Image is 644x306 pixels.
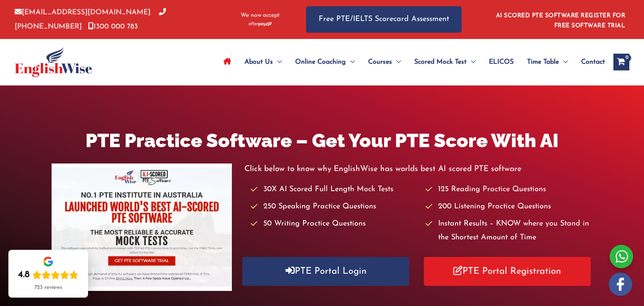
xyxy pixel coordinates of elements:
[88,23,138,30] a: 1300 000 783
[251,217,418,231] li: 50 Writing Practice Questions
[496,13,626,29] a: AI SCORED PTE SOFTWARE REGISTER FOR FREE SOFTWARE TRIAL
[15,9,151,16] a: [EMAIL_ADDRESS][DOMAIN_NAME]
[52,163,232,291] img: pte-institute-main
[238,47,288,77] a: About UsMenu Toggle
[15,47,92,77] img: cropped-ew-logo
[424,257,591,286] a: PTE Portal Registration
[249,22,272,26] img: Afterpay-Logo
[482,47,520,77] a: ELICOS
[361,47,408,77] a: CoursesMenu Toggle
[251,200,418,214] li: 250 Speaking Practice Questions
[609,272,632,296] img: white-facebook.png
[346,47,355,77] span: Menu Toggle
[244,47,273,77] span: About Us
[288,47,361,77] a: Online CoachingMenu Toggle
[242,257,409,286] a: PTE Portal Login
[52,127,592,154] h1: PTE Practice Software – Get Your PTE Score With AI
[408,47,482,77] a: Scored Mock TestMenu Toggle
[306,6,462,33] a: Free PTE/IELTS Scorecard Assessment
[467,47,475,77] span: Menu Toggle
[392,47,401,77] span: Menu Toggle
[581,47,605,77] span: Contact
[426,200,592,214] li: 200 Listening Practice Questions
[574,47,605,77] a: Contact
[273,47,282,77] span: Menu Toggle
[244,162,592,176] p: Click below to know why EnglishWise has worlds best AI scored PTE software
[613,54,629,70] a: View Shopping Cart, empty
[426,183,592,197] li: 125 Reading Practice Questions
[414,47,467,77] span: Scored Mock Test
[217,47,605,77] nav: Site Navigation: Main Menu
[426,217,592,245] li: Instant Results – KNOW where you Stand in the Shortest Amount of Time
[34,284,62,291] div: 723 reviews
[251,183,418,197] li: 30X AI Scored Full Length Mock Tests
[18,269,30,281] div: 4.8
[489,47,514,77] span: ELICOS
[368,47,392,77] span: Courses
[295,47,346,77] span: Online Coaching
[559,47,568,77] span: Menu Toggle
[520,47,574,77] a: Time TableMenu Toggle
[18,269,78,281] div: Rating: 4.8 out of 5
[491,6,629,33] aside: Header Widget 1
[241,11,280,20] span: We now accept
[527,47,559,77] span: Time Table
[15,9,166,30] a: [PHONE_NUMBER]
